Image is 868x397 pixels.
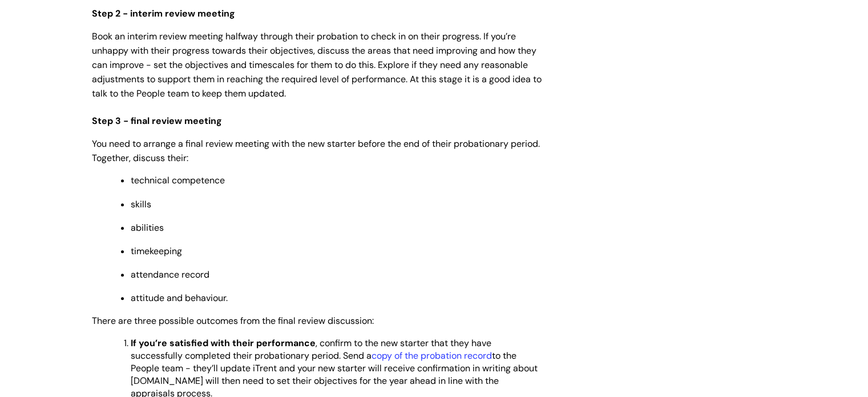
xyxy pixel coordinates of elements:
[131,245,182,257] span: timekeeping
[131,337,316,349] strong: If you’re satisfied with their performance
[131,292,228,304] span: attitude and behaviour.
[372,350,492,362] a: copy of the probation record
[131,268,209,280] span: attendance record
[92,7,235,19] span: Step 2 - interim review meeting
[131,222,164,234] span: abilities
[92,115,222,127] span: Step 3 - final review meeting
[92,138,540,164] span: You need to arrange a final review meeting with the new starter before the end of their probation...
[131,174,225,186] span: technical competence
[131,198,151,210] span: skills
[92,315,374,327] span: There are three possible outcomes from the final review discussion:
[92,30,542,99] span: Book an interim review meeting halfway through their probation to check in on their progress. If ...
